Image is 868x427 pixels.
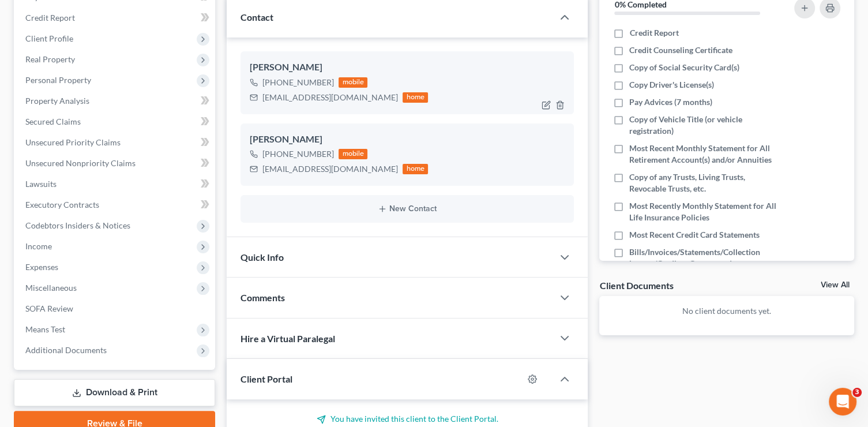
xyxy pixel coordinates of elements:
[629,27,678,39] span: Credit Report
[25,33,73,43] span: Client Profile
[241,373,292,384] span: Client Portal
[629,200,780,223] span: Most Recently Monthly Statement for All Life Insurance Policies
[629,143,780,166] span: Most Recent Monthly Statement for All Retirement Account(s) and/or Annuities
[250,133,565,147] div: [PERSON_NAME]
[629,114,780,137] span: Copy of Vehicle Title (or vehicle registration)
[241,252,284,263] span: Quick Info
[629,246,780,269] span: Bills/Invoices/Statements/Collection Letters/Creditor Correspondence
[829,388,856,415] iframe: Intercom live chat
[403,164,428,174] div: home
[16,132,215,153] a: Unsecured Priority Claims
[629,79,714,91] span: Copy Driver's License(s)
[14,379,215,406] a: Download & Print
[16,194,215,215] a: Executory Contracts
[339,77,367,88] div: mobile
[262,77,334,88] div: [PHONE_NUMBER]
[25,262,58,272] span: Expenses
[241,12,273,23] span: Contact
[599,279,673,291] div: Client Documents
[339,149,367,159] div: mobile
[16,91,215,111] a: Property Analysis
[25,13,75,23] span: Credit Report
[25,241,52,251] span: Income
[629,171,780,194] span: Copy of any Trusts, Living Trusts, Revocable Trusts, etc.
[241,292,285,303] span: Comments
[16,298,215,319] a: SOFA Review
[25,304,73,313] span: SOFA Review
[16,174,215,194] a: Lawsuits
[262,163,398,175] div: [EMAIL_ADDRESS][DOMAIN_NAME]
[629,44,732,56] span: Credit Counseling Certificate
[25,54,75,64] span: Real Property
[16,153,215,174] a: Unsecured Nonpriority Claims
[608,305,845,317] p: No client documents yet.
[25,158,136,168] span: Unsecured Nonpriority Claims
[629,62,739,73] span: Copy of Social Security Card(s)
[262,92,398,103] div: [EMAIL_ADDRESS][DOMAIN_NAME]
[25,220,130,230] span: Codebtors Insiders & Notices
[25,283,77,293] span: Miscellaneous
[25,200,99,209] span: Executory Contracts
[629,229,760,241] span: Most Recent Credit Card Statements
[16,8,215,28] a: Credit Report
[25,179,57,189] span: Lawsuits
[821,281,850,289] a: View All
[25,324,65,334] span: Means Test
[25,137,121,147] span: Unsecured Priority Claims
[852,388,862,397] span: 3
[250,61,565,74] div: [PERSON_NAME]
[250,204,565,213] button: New Contact
[629,96,712,108] span: Pay Advices (7 months)
[262,148,334,160] div: [PHONE_NUMBER]
[241,413,574,425] p: You have invited this client to the Client Portal.
[25,345,107,355] span: Additional Documents
[16,111,215,132] a: Secured Claims
[25,117,81,126] span: Secured Claims
[25,75,91,85] span: Personal Property
[241,333,335,344] span: Hire a Virtual Paralegal
[25,96,89,106] span: Property Analysis
[403,92,428,103] div: home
